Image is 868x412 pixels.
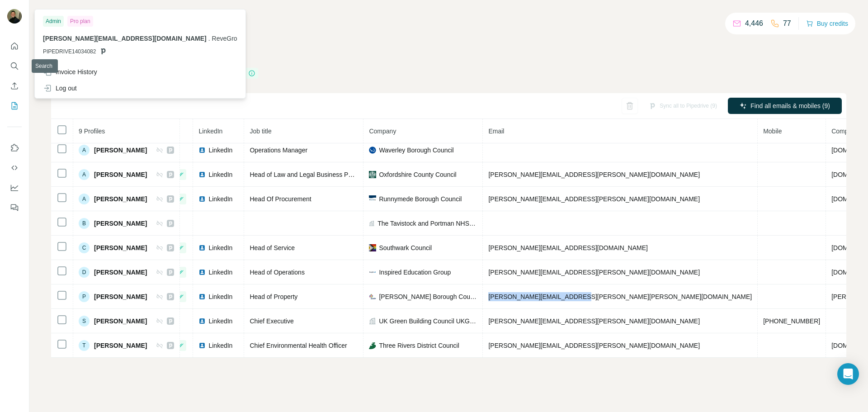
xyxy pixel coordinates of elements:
[94,194,147,204] span: [PERSON_NAME]
[7,98,22,114] button: My lists
[379,146,453,155] span: Waverley Borough Council
[7,140,22,156] button: Use Surfe on LinkedIn
[208,146,232,155] span: LinkedIn
[488,195,700,203] span: [PERSON_NAME][EMAIL_ADDRESS][PERSON_NAME][DOMAIN_NAME]
[379,268,451,277] span: Inspired Education Group
[94,341,147,350] span: [PERSON_NAME]
[379,341,459,350] span: Three Rivers District Council
[745,18,763,29] p: 4,446
[763,317,820,325] span: [PHONE_NUMBER]
[783,18,791,29] p: 77
[250,342,347,349] span: Chief Environmental Health Officer
[198,171,206,178] img: LinkedIn logo
[488,317,700,325] span: [PERSON_NAME][EMAIL_ADDRESS][PERSON_NAME][DOMAIN_NAME]
[488,128,504,135] span: Email
[7,199,22,216] button: Feedback
[67,16,93,27] div: Pro plan
[369,171,376,178] img: company-logo
[369,293,376,300] img: company-logo
[379,243,432,252] span: Southwark Council
[250,244,295,251] span: Head of Service
[198,195,206,203] img: LinkedIn logo
[488,244,647,251] span: [PERSON_NAME][EMAIL_ADDRESS][DOMAIN_NAME]
[43,84,77,93] div: Log out
[79,316,90,327] div: S
[79,267,90,278] div: D
[488,293,752,300] span: [PERSON_NAME][EMAIL_ADDRESS][PERSON_NAME][PERSON_NAME][DOMAIN_NAME]
[7,58,22,74] button: Search
[198,317,206,325] img: LinkedIn logo
[369,128,396,135] span: Company
[79,128,105,135] span: 9 Profiles
[750,101,830,110] span: Find all emails & mobiles (9)
[377,219,477,228] span: The Tavistock and Portman NHS Foundation
[250,269,304,276] span: Head of Operations
[198,342,206,349] img: LinkedIn logo
[43,47,96,56] span: PIPEDRIVE14034082
[79,340,90,351] div: T
[94,146,147,155] span: [PERSON_NAME]
[763,128,782,135] span: Mobile
[379,194,462,204] span: Runnymede Borough Council
[208,243,232,252] span: LinkedIn
[379,292,477,301] span: [PERSON_NAME] Borough Council
[198,293,206,300] img: LinkedIn logo
[379,170,456,179] span: Oxfordshire County Council
[79,194,90,204] div: A
[250,147,307,154] span: Operations Manager
[79,291,90,302] div: P
[94,317,147,326] span: [PERSON_NAME]
[94,292,147,301] span: [PERSON_NAME]
[7,160,22,176] button: Use Surfe API
[208,35,210,42] span: .
[7,180,22,196] button: Dashboard
[198,269,206,276] img: LinkedIn logo
[369,269,376,276] img: company-logo
[728,98,842,114] button: Find all emails & mobiles (9)
[7,78,22,94] button: Enrich CSV
[379,317,477,326] span: UK Green Building Council UKGBC
[488,171,700,178] span: [PERSON_NAME][EMAIL_ADDRESS][PERSON_NAME][DOMAIN_NAME]
[806,17,848,30] button: Buy credits
[369,195,376,203] img: company-logo
[198,128,222,135] span: LinkedIn
[43,16,64,27] div: Admin
[369,342,376,349] img: company-logo
[488,269,700,276] span: [PERSON_NAME][EMAIL_ADDRESS][PERSON_NAME][DOMAIN_NAME]
[7,9,22,24] img: Avatar
[43,35,207,42] span: [PERSON_NAME][EMAIL_ADDRESS][DOMAIN_NAME]
[94,243,147,252] span: [PERSON_NAME]
[208,317,232,326] span: LinkedIn
[208,268,232,277] span: LinkedIn
[250,195,311,203] span: Head Of Procurement
[208,341,232,350] span: LinkedIn
[250,171,365,178] span: Head of Law and Legal Business Partner
[79,169,90,180] div: A
[208,170,232,179] span: LinkedIn
[208,194,232,204] span: LinkedIn
[369,147,376,154] img: company-logo
[208,292,232,301] span: LinkedIn
[212,35,237,42] span: ReveGro
[79,145,90,156] div: A
[94,170,147,179] span: [PERSON_NAME]
[7,38,22,54] button: Quick start
[79,218,90,229] div: B
[250,293,297,300] span: Head of Property
[79,242,90,253] div: C
[198,147,206,154] img: LinkedIn logo
[250,128,271,135] span: Job title
[94,219,147,228] span: [PERSON_NAME]
[43,67,97,76] div: Invoice History
[250,317,293,325] span: Chief Executive
[488,342,700,349] span: [PERSON_NAME][EMAIL_ADDRESS][PERSON_NAME][DOMAIN_NAME]
[94,268,147,277] span: [PERSON_NAME]
[198,244,206,251] img: LinkedIn logo
[837,363,859,385] div: Open Intercom Messenger
[369,244,376,251] img: company-logo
